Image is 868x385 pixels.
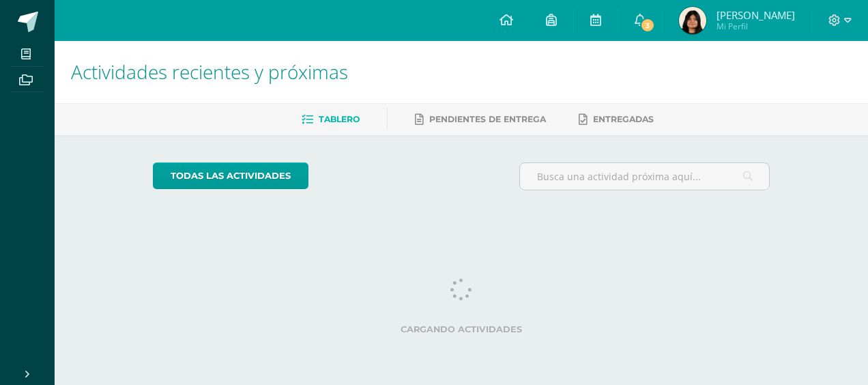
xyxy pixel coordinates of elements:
span: Pendientes de entrega [429,114,546,124]
a: todas las Actividades [153,162,308,189]
img: dce0b1ed9de55400785d98fcaf3680bd.png [679,7,706,34]
span: Actividades recientes y próximas [71,59,348,85]
a: Pendientes de entrega [415,109,546,130]
span: Tablero [319,114,360,124]
span: Mi Perfil [717,20,795,32]
a: Tablero [302,109,360,130]
input: Busca una actividad próxima aquí... [520,163,770,190]
label: Cargando actividades [153,324,770,334]
span: 3 [640,18,655,33]
span: [PERSON_NAME] [717,8,795,22]
a: Entregadas [579,109,654,130]
span: Entregadas [593,114,654,124]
